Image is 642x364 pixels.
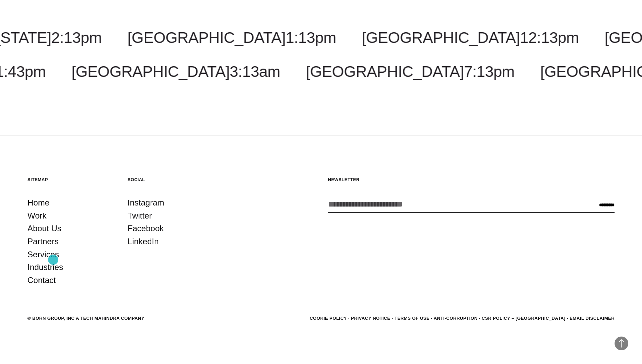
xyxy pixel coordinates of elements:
[27,222,61,235] a: About Us
[464,63,514,80] span: 7:13pm
[27,209,47,222] a: Work
[520,29,579,46] span: 12:13pm
[285,29,336,46] span: 1:13pm
[127,29,336,46] a: [GEOGRAPHIC_DATA]1:13pm
[27,196,49,209] a: Home
[362,29,579,46] a: [GEOGRAPHIC_DATA]12:13pm
[395,316,430,321] a: Terms of Use
[27,177,114,183] h5: Sitemap
[128,222,164,235] a: Facebook
[306,63,514,80] a: [GEOGRAPHIC_DATA]7:13pm
[27,315,144,322] div: © BORN GROUP, INC A Tech Mahindra Company
[351,316,390,321] a: Privacy Notice
[310,316,347,321] a: Cookie Policy
[51,29,102,46] span: 2:13pm
[27,261,63,274] a: Industries
[434,316,478,321] a: Anti-Corruption
[128,235,159,248] a: LinkedIn
[128,196,164,209] a: Instagram
[71,63,280,80] a: [GEOGRAPHIC_DATA]3:13am
[615,337,628,350] button: Back to Top
[128,177,214,183] h5: Social
[482,316,565,321] a: CSR POLICY – [GEOGRAPHIC_DATA]
[230,63,280,80] span: 3:13am
[128,209,152,222] a: Twitter
[328,177,615,183] h5: Newsletter
[27,274,56,287] a: Contact
[27,235,59,248] a: Partners
[570,316,615,321] a: Email Disclaimer
[27,248,59,261] a: Services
